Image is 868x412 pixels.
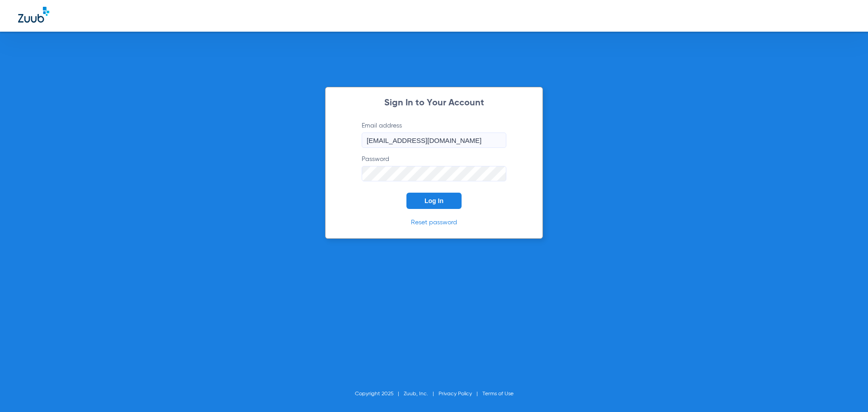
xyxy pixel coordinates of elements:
[411,219,457,226] a: Reset password
[362,166,506,181] input: Password
[406,193,462,209] button: Log In
[18,7,49,23] img: Zuub Logo
[425,197,443,204] span: Log In
[362,155,506,181] label: Password
[482,391,514,397] a: Terms of Use
[348,99,520,108] h2: Sign In to Your Account
[439,391,472,397] a: Privacy Policy
[404,389,439,398] li: Zuub, Inc.
[823,369,868,412] iframe: Chat Widget
[355,389,404,398] li: Copyright 2025
[362,133,506,148] input: Email address
[362,121,506,148] label: Email address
